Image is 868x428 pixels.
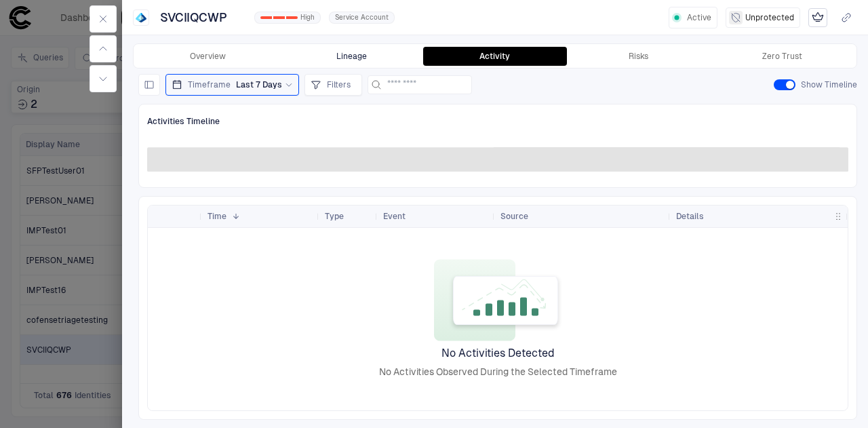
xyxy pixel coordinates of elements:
span: Type [325,211,344,222]
span: Service Account [335,13,389,22]
div: 2 [286,16,298,19]
div: Show View Panel [138,74,165,96]
div: 0 [260,16,272,19]
button: Lineage [280,47,424,66]
span: Active [687,12,711,23]
span: No Activities Detected [441,347,555,360]
span: No Activities Observed During the Selected Timeframe [379,366,617,378]
span: Show Timeline [801,79,857,90]
span: Activities Timeline [147,116,220,127]
div: Risks [629,51,648,62]
div: 1 [273,16,285,19]
div: Mark as Crown Jewel [808,8,827,27]
div: Zero Trust [762,51,802,62]
span: Time [208,211,226,222]
span: High [300,13,315,22]
button: Overview [136,47,280,66]
span: Details [676,211,704,222]
button: SVCIIQCWP [157,7,246,28]
span: Unprotected [745,12,794,23]
span: Event [383,211,406,222]
div: Entra ID [136,12,146,23]
span: Source [500,211,528,222]
span: Last 7 Days [236,79,282,90]
span: Filters [327,79,351,90]
button: Activity [423,47,567,66]
span: SVCIIQCWP [160,9,227,26]
span: Timeframe [188,79,231,90]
